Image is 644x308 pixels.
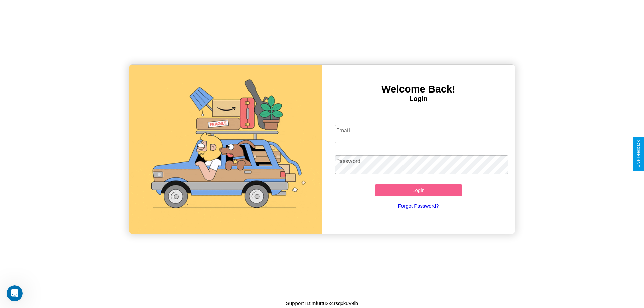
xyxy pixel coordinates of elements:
p: Support ID: mfurtu2x4rsqxkuv9ib [286,299,358,308]
button: Login [375,184,462,196]
div: Give Feedback [636,140,641,168]
iframe: Intercom live chat [7,285,23,301]
a: Forgot Password? [332,196,505,215]
h4: Login [322,95,515,103]
h3: Welcome Back! [322,83,515,95]
img: gif [129,65,322,234]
